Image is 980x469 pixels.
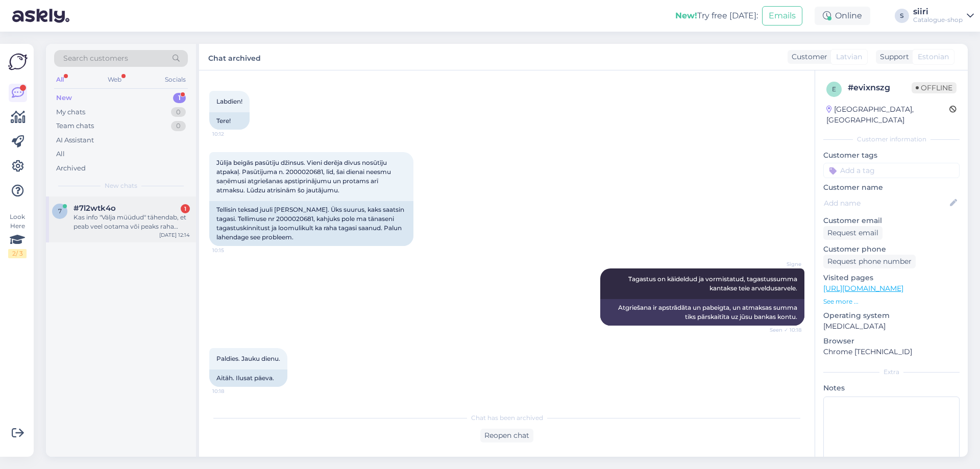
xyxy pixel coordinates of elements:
[895,9,909,23] div: S
[823,255,916,268] div: Request phone number
[56,107,85,117] div: My chats
[823,347,960,357] p: Chrome [TECHNICAL_ID]
[106,73,124,86] div: Web
[73,213,190,231] div: Kas info "Välja müüdud" tähendab, et peab veel ootama või peaks raha tagasi saama?
[912,82,957,93] span: Offline
[762,6,802,26] button: Emails
[209,201,413,246] div: Tellisin teksad juuli [PERSON_NAME]. Üks suurus, kaks saatsin tagasi. Tellimuse nr 2000020681, ka...
[823,215,960,226] p: Customer email
[823,321,960,332] p: [MEDICAL_DATA]
[173,93,186,103] div: 1
[913,16,963,24] div: Catalogue-shop
[823,135,960,144] div: Customer information
[212,130,251,138] span: 10:12
[58,207,62,215] span: 7
[824,198,948,209] input: Add name
[8,212,27,258] div: Look Here
[56,135,94,145] div: AI Assistant
[8,249,27,258] div: 2 / 3
[918,52,949,62] span: Estonian
[823,244,960,255] p: Customer phone
[216,159,393,194] span: Jūlija beigās pasūtīju džinsus. Vieni derēja divus nosūtīju atpakaļ. Pasūtījuma n. 2000020681, lī...
[675,11,697,20] b: New!
[836,52,862,62] span: Latvian
[763,326,801,334] span: Seen ✓ 10:18
[815,7,870,25] div: Online
[823,226,883,240] div: Request email
[54,73,66,86] div: All
[8,52,28,71] img: Askly Logo
[63,53,128,64] span: Search customers
[823,273,960,283] p: Visited pages
[913,8,974,24] a: siiriCatalogue-shop
[913,8,963,16] div: siiri
[823,310,960,321] p: Operating system
[471,413,543,423] span: Chat has been archived
[56,121,94,131] div: Team chats
[209,369,287,387] div: Aitäh. Ilusat päeva.
[216,355,280,362] span: Paldies. Jauku dienu.
[788,52,827,62] div: Customer
[823,284,903,293] a: [URL][DOMAIN_NAME]
[480,429,533,442] div: Reopen chat
[212,387,251,395] span: 10:18
[56,149,65,159] div: All
[56,163,86,174] div: Archived
[823,163,960,178] input: Add a tag
[823,336,960,347] p: Browser
[823,367,960,377] div: Extra
[56,93,72,103] div: New
[208,50,261,64] label: Chat archived
[848,82,912,94] div: # evixnszg
[823,150,960,161] p: Customer tags
[73,204,116,213] span: #7l2wtk4o
[209,112,250,130] div: Tere!
[823,383,960,393] p: Notes
[628,275,799,292] span: Tagastus on käideldud ja vormistatud, tagastussumma kantakse teie arveldusarvele.
[600,299,804,326] div: Atgriešana ir apstrādāta un pabeigta, un atmaksas summa tiks pārskaitīta uz jūsu bankas kontu.
[159,231,190,239] div: [DATE] 12:14
[212,246,251,254] span: 10:15
[105,181,137,190] span: New chats
[832,85,836,93] span: e
[826,104,949,126] div: [GEOGRAPHIC_DATA], [GEOGRAPHIC_DATA]
[163,73,188,86] div: Socials
[876,52,909,62] div: Support
[216,97,242,105] span: Labdien!
[171,121,186,131] div: 0
[823,297,960,306] p: See more ...
[675,10,758,22] div: Try free [DATE]:
[823,182,960,193] p: Customer name
[171,107,186,117] div: 0
[181,204,190,213] div: 1
[763,260,801,268] span: Signe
